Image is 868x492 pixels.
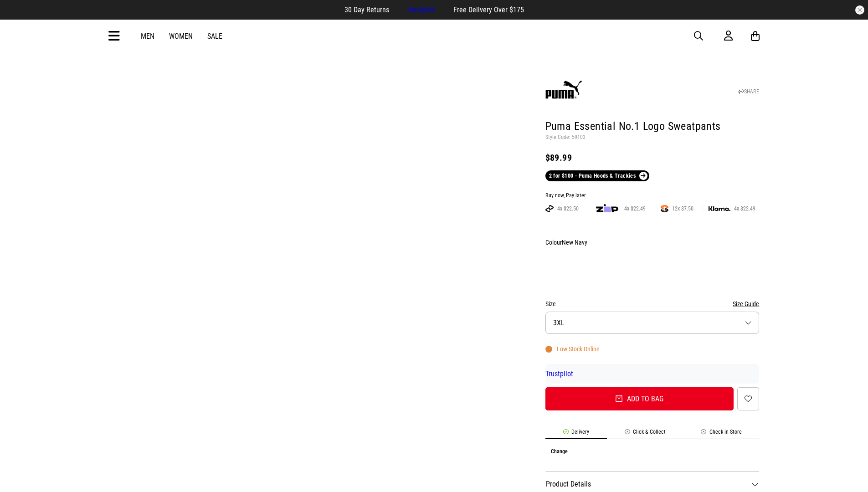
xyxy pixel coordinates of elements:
[323,278,532,487] img: Puma Essential No.1 Logo Sweatpants in Blue
[547,251,570,282] img: New Navy
[553,318,565,327] span: 3XL
[621,205,649,212] span: 4x $22.49
[407,5,435,14] a: Trustpilot
[596,204,618,213] img: zip
[109,65,318,274] img: Puma Essential No.1 Logo Sweatpants in Blue
[323,65,532,274] img: Puma Essential No.1 Logo Sweatpants in Blue
[405,29,465,43] img: Redrat logo
[545,205,554,212] img: AFTERPAY
[545,345,600,353] div: Low Stock Online
[545,429,607,439] li: Delivery
[668,205,697,212] span: 12x $7.50
[545,387,734,410] button: Add to bag
[545,312,760,334] button: 3XL
[141,32,154,41] a: Men
[739,88,759,95] a: SHARE
[545,369,573,378] a: Trustpilot
[551,448,568,455] button: Change
[607,429,683,439] li: Click & Collect
[661,205,668,212] img: SPLITPAY
[109,278,318,487] img: Puma Essential No.1 Logo Sweatpants in Blue
[562,239,587,246] span: New Navy
[554,205,582,212] span: 4x $22.50
[169,32,193,41] a: Women
[453,5,524,14] span: Free Delivery Over $175
[545,119,760,134] h1: Puma Essential No.1 Logo Sweatpants
[730,205,759,212] span: 4x $22.49
[344,5,389,14] span: 30 Day Returns
[545,152,760,163] div: $89.99
[709,206,730,211] img: KLARNA
[545,72,582,109] img: Puma
[545,237,760,248] div: Colour
[545,170,649,181] a: 2 for $100 - Puma Hoods & Trackies
[207,32,222,41] a: Sale
[545,192,760,200] div: Buy now, Pay later.
[683,429,760,439] li: Check in Store
[733,298,759,309] button: Size Guide
[545,298,760,309] div: Size
[545,134,760,141] p: Style Code: 59103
